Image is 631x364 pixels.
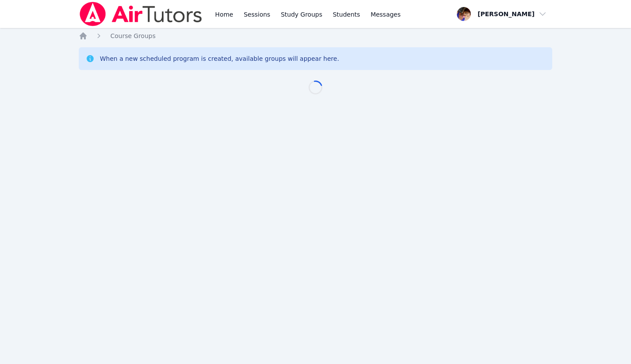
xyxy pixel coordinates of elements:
a: Course Groups [110,31,155,40]
div: When a new scheduled program is created, available groups will appear here. [100,54,339,63]
nav: Breadcrumb [79,31,552,40]
span: Course Groups [110,32,155,39]
img: Air Tutors [79,2,203,26]
span: Messages [371,10,401,19]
